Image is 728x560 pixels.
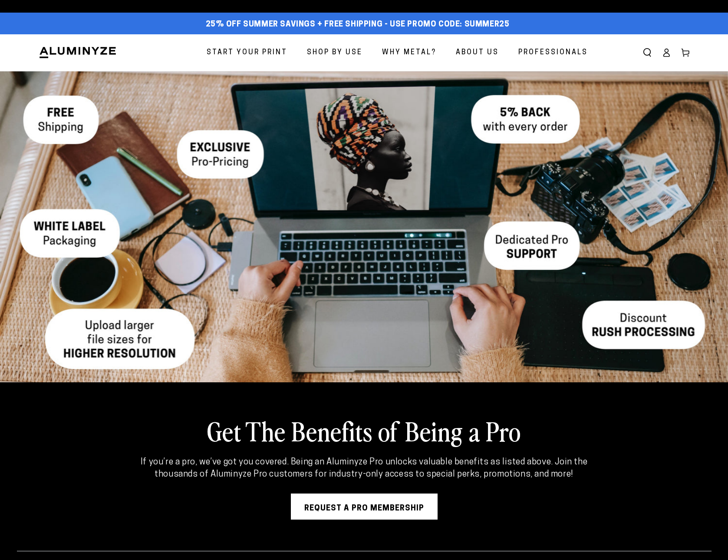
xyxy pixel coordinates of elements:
a: Shop By Use [300,41,369,64]
summary: Search our site [638,43,657,62]
img: Aluminyze [39,46,117,59]
a: Professionals [512,41,594,64]
span: About Us [456,46,499,59]
span: 25% off Summer Savings + Free Shipping - Use Promo Code: SUMMER25 [206,20,510,30]
span: Start Your Print [207,46,287,59]
span: Why Metal? [382,46,436,59]
a: Request A Pro Membership [291,494,438,520]
a: Why Metal? [376,41,443,64]
p: If you’re a pro, we’ve got you covered. Being an Aluminyze Pro unlocks valuable benefits as liste... [124,456,604,480]
span: Shop By Use [307,46,362,59]
a: Start Your Print [200,41,294,64]
a: About Us [449,41,505,64]
span: Professionals [518,46,588,59]
h2: Get The Benefits of Being a Pro [82,414,646,447]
